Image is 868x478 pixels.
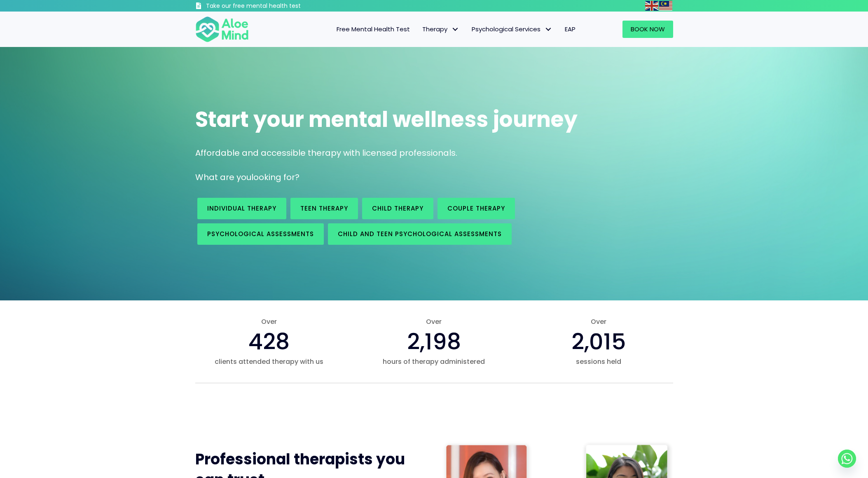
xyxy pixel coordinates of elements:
[338,230,502,238] span: Child and Teen Psychological assessments
[337,25,410,33] span: Free Mental Health Test
[631,25,665,33] span: Book Now
[328,223,512,245] a: Child and Teen Psychological assessments
[195,16,249,43] img: Aloe mind Logo
[565,25,576,33] span: EAP
[197,198,286,219] a: Individual therapy
[197,223,324,245] a: Psychological assessments
[559,21,582,38] a: EAP
[260,21,582,38] nav: Menu
[330,21,416,38] a: Free Mental Health Test
[416,21,466,38] a: TherapyTherapy: submenu
[372,204,423,213] span: Child Therapy
[438,198,515,219] a: Couple therapy
[195,147,673,159] p: Affordable and accessible therapy with licensed professionals.
[195,357,344,366] span: clients attended therapy with us
[524,317,673,326] span: Over
[195,2,345,12] a: Take our free mental health test
[659,1,672,11] img: ms
[524,357,673,366] span: sessions held
[207,204,276,213] span: Individual therapy
[466,21,559,38] a: Psychological ServicesPsychological Services: submenu
[195,104,578,134] span: Start your mental wellness journey
[251,171,299,183] span: looking for?
[290,198,358,219] a: Teen Therapy
[449,23,461,35] span: Therapy: submenu
[206,2,345,10] h3: Take our free mental health test
[207,230,314,238] span: Psychological assessments
[407,326,461,357] span: 2,198
[360,317,508,326] span: Over
[447,204,505,213] span: Couple therapy
[195,317,344,326] span: Over
[360,357,508,366] span: hours of therapy administered
[543,23,554,35] span: Psychological Services: submenu
[422,25,459,33] span: Therapy
[645,1,659,10] a: English
[472,25,552,33] span: Psychological Services
[838,450,856,468] a: Whatsapp
[645,1,658,11] img: en
[659,1,673,10] a: Malay
[571,326,626,357] span: 2,015
[248,326,290,357] span: 428
[362,198,433,219] a: Child Therapy
[622,21,673,38] a: Book Now
[300,204,348,213] span: Teen Therapy
[195,171,251,183] span: What are you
